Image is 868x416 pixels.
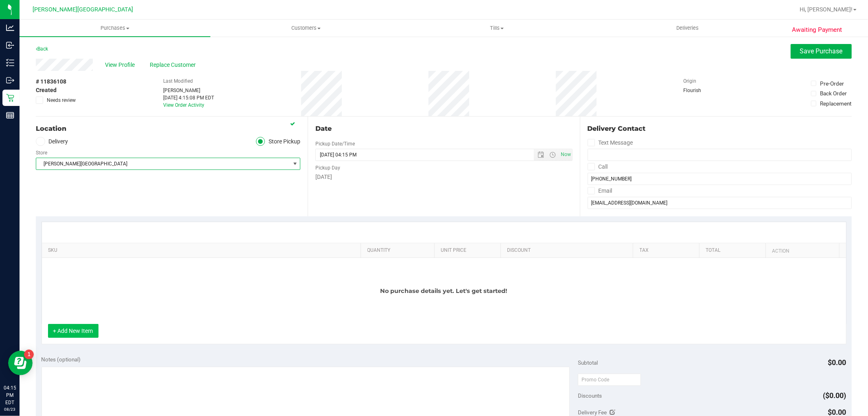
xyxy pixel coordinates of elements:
span: [PERSON_NAME][GEOGRAPHIC_DATA] [33,6,133,13]
button: + Add New Item [48,324,98,338]
span: Notes (optional) [42,356,81,363]
label: Store Pickup [256,137,301,146]
span: select [290,158,300,169]
a: Unit Price [441,247,497,254]
p: 04:15 PM EDT [4,384,16,406]
button: Save Purchase [791,44,852,59]
div: [DATE] 4:15:08 PM EDT [163,94,214,101]
a: SKU [48,247,358,254]
inline-svg: Analytics [6,24,14,32]
a: Discount [507,247,630,254]
span: Replace Customer [150,61,199,69]
inline-svg: Inbound [6,41,14,49]
div: Pre-Order [820,79,844,88]
input: Format: (999) 999-9999 [588,173,852,185]
span: $0.00 [828,358,846,367]
label: Last Modified [163,77,193,85]
span: Discounts [578,388,602,403]
inline-svg: Outbound [6,76,14,84]
div: Delivery Contact [588,124,852,134]
label: Pickup Date/Time [315,140,355,147]
div: Location [36,124,300,134]
input: Format: (999) 999-9999 [588,149,852,161]
span: Delivery Fee [578,409,607,416]
span: Created [36,86,57,95]
span: Deliveries [665,24,710,32]
div: No purchase details yet. Let's get started! [42,258,846,324]
span: ($0.00) [823,391,846,400]
a: Quantity [367,247,431,254]
span: Open the time view [546,152,560,158]
p: 08/23 [4,406,16,412]
inline-svg: Reports [6,111,14,119]
th: Action [765,243,839,258]
div: Back Order [820,89,847,97]
label: Pickup Day [315,164,340,172]
div: [PERSON_NAME] [163,87,214,94]
span: Awaiting Payment [792,25,842,35]
div: Replacement [820,99,851,108]
span: Needs review [47,97,76,104]
label: Store [36,149,47,156]
a: Customers [210,20,401,37]
i: Edit Delivery Fee [610,409,616,415]
inline-svg: Retail [6,94,14,102]
a: Tills [401,20,592,37]
label: Origin [684,77,697,85]
iframe: Resource center [8,351,33,375]
iframe: Resource center unread badge [24,350,34,359]
label: Delivery [36,137,68,146]
span: # 11836108 [36,77,66,86]
span: Save Purchase [800,47,843,55]
label: Email [588,185,612,197]
a: Tax [640,247,696,254]
span: [PERSON_NAME][GEOGRAPHIC_DATA] [36,158,290,169]
span: Set Current date [559,149,573,161]
span: Purchases [20,24,210,32]
a: View Order Activity [163,102,204,108]
a: Deliveries [592,20,783,37]
a: Purchases [20,20,210,37]
label: Call [588,161,608,173]
div: Date [315,124,572,134]
a: Total [706,247,762,254]
span: Subtotal [578,359,598,366]
span: Hi, [PERSON_NAME]! [800,6,853,13]
label: Text Message [588,137,633,149]
span: Tills [402,24,592,32]
a: Back [36,46,48,52]
inline-svg: Inventory [6,59,14,67]
div: [DATE] [315,173,572,181]
div: Flourish [684,87,724,94]
span: Customers [211,24,401,32]
input: Promo Code [578,374,641,386]
span: View Profile [105,61,138,69]
span: Open the date view [534,152,548,158]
